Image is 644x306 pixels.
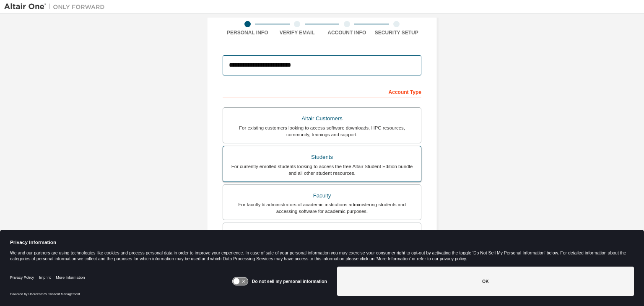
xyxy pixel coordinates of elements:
[273,29,322,36] div: Verify Email
[228,163,416,176] div: For currently enrolled students looking to access the free Altair Student Edition bundle and all ...
[228,151,416,163] div: Students
[223,29,273,36] div: Personal Info
[4,3,109,11] img: Altair One
[228,190,416,202] div: Faculty
[228,113,416,124] div: Altair Customers
[228,201,416,215] div: For faculty & administrators of academic institutions administering students and accessing softwa...
[223,85,421,98] div: Account Type
[322,29,372,36] div: Account Info
[372,29,422,36] div: Security Setup
[228,228,416,240] div: Everyone else
[228,124,416,138] div: For existing customers looking to access software downloads, HPC resources, community, trainings ...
